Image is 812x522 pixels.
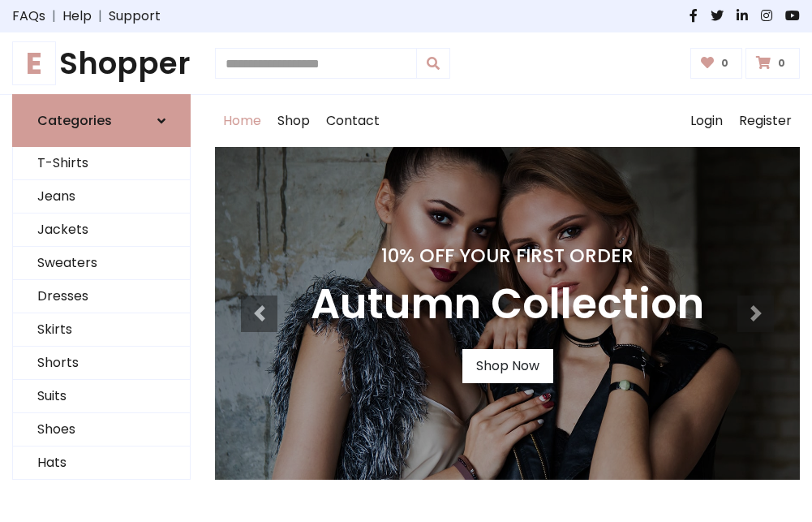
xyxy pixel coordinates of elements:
[682,95,731,147] a: Login
[13,247,190,280] a: Sweaters
[12,6,45,26] a: FAQs
[318,95,388,147] a: Contact
[13,280,190,313] a: Dresses
[690,48,743,79] a: 0
[37,113,112,128] h6: Categories
[12,45,191,81] a: EShopper
[311,280,704,330] h3: Autumn Collection
[13,380,190,413] a: Suits
[13,413,190,447] a: Shoes
[731,95,800,147] a: Register
[45,6,62,26] span: |
[717,56,733,71] span: 0
[462,349,553,383] a: Shop Now
[774,56,789,71] span: 0
[215,95,269,147] a: Home
[12,41,56,85] span: E
[13,347,190,380] a: Shorts
[12,94,191,147] a: Categories
[13,214,190,247] a: Jackets
[13,447,190,480] a: Hats
[62,6,92,26] a: Help
[13,180,190,214] a: Jeans
[109,6,161,26] a: Support
[12,45,191,81] h1: Shopper
[311,244,704,267] h4: 10% Off Your First Order
[92,6,109,26] span: |
[13,313,190,347] a: Skirts
[269,95,318,147] a: Shop
[13,147,190,180] a: T-Shirts
[745,48,800,79] a: 0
